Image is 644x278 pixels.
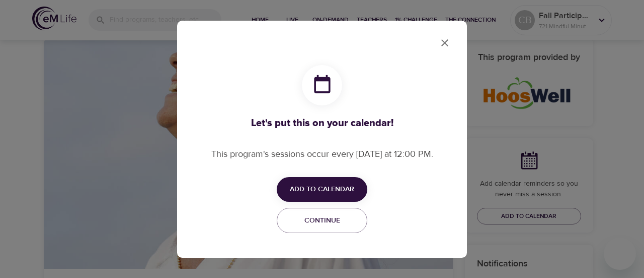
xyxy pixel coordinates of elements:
h3: Let's put this on your calendar! [211,118,433,129]
button: close [433,31,457,55]
button: Add to Calendar [277,177,367,202]
p: This program's sessions occur every [DATE] at 12:00 PM. [211,147,433,161]
button: Continue [277,208,367,234]
span: Continue [283,214,361,227]
span: Add to Calendar [290,183,354,196]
